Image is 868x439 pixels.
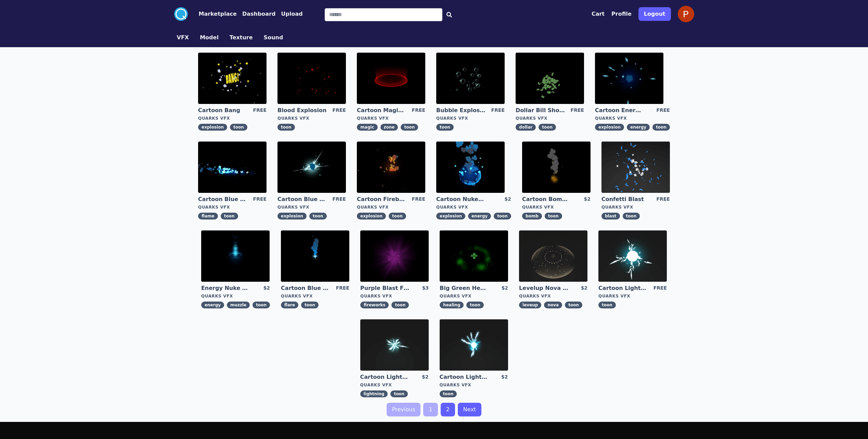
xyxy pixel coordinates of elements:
[360,382,429,388] div: Quarks VFX
[198,196,247,203] a: Cartoon Blue Flamethrower
[277,124,295,131] span: toon
[422,284,429,292] div: $3
[595,107,644,114] a: Cartoon Energy Explosion
[309,213,327,219] span: toon
[436,116,505,121] div: Quarks VFX
[595,116,670,121] div: Quarks VFX
[333,196,346,203] div: FREE
[357,53,425,104] img: imgAlt
[198,116,267,121] div: Quarks VFX
[277,204,346,210] div: Quarks VFX
[545,213,562,219] span: toon
[601,196,651,203] a: Confetti Blast
[177,34,189,42] button: VFX
[336,284,349,292] div: FREE
[436,213,465,219] span: explosion
[522,213,542,219] span: bomb
[325,8,442,21] input: Search
[198,124,227,131] span: explosion
[440,302,464,308] span: healing
[436,107,485,114] a: Bubble Explosion
[277,196,327,203] a: Cartoon Blue Gas Explosion
[519,293,587,299] div: Quarks VFX
[380,124,398,131] span: zone
[360,293,429,299] div: Quarks VFX
[638,7,671,21] button: Logout
[253,107,267,114] div: FREE
[281,284,330,292] a: Cartoon Blue Flare
[653,284,667,292] div: FREE
[595,124,624,131] span: explosion
[440,284,489,292] a: Big Green Healing Effect
[277,213,307,219] span: explosion
[598,230,667,282] img: imgAlt
[652,124,670,131] span: toon
[595,53,663,104] img: imgAlt
[516,116,584,121] div: Quarks VFX
[571,107,584,114] div: FREE
[436,124,454,131] span: toon
[333,107,346,114] div: FREE
[237,10,276,18] a: Dashboard
[440,319,508,371] img: imgAlt
[601,213,620,219] span: blast
[242,10,276,18] button: Dashboard
[360,284,410,292] a: Purple Blast Fireworks
[389,213,406,219] span: toon
[423,403,438,416] a: 1
[494,213,511,219] span: toon
[440,293,508,299] div: Quarks VFX
[360,390,388,397] span: lightning
[422,373,428,381] div: $2
[275,10,302,18] a: Upload
[391,302,409,308] span: toon
[440,373,489,381] a: Cartoon Lightning Ball with Bloom
[601,204,670,210] div: Quarks VFX
[281,10,302,18] button: Upload
[357,196,406,203] a: Cartoon Fireball Explosion
[539,124,556,131] span: toon
[598,293,667,299] div: Quarks VFX
[436,53,505,104] img: imgAlt
[198,213,218,219] span: flame
[627,124,650,131] span: energy
[301,302,319,308] span: toon
[357,124,377,131] span: magic
[258,34,289,42] a: Sound
[522,196,571,203] a: Cartoon Bomb Fuse
[436,142,505,193] img: imgAlt
[277,116,346,121] div: Quarks VFX
[491,107,505,114] div: FREE
[441,403,455,416] a: 2
[516,107,565,114] a: Dollar Bill Shower
[678,6,694,22] img: profile
[200,34,219,42] button: Model
[221,213,238,219] span: toon
[440,230,508,282] img: imgAlt
[264,34,283,42] button: Sound
[656,107,670,114] div: FREE
[198,107,247,114] a: Cartoon Bang
[656,196,670,203] div: FREE
[466,302,484,308] span: toon
[277,53,346,104] img: imgAlt
[224,34,258,42] a: Texture
[401,124,418,131] span: toon
[519,230,587,282] img: imgAlt
[436,196,485,203] a: Cartoon Nuke Energy Explosion
[611,10,632,18] button: Profile
[281,293,349,299] div: Quarks VFX
[458,403,481,416] a: Next
[440,390,457,397] span: toon
[516,53,584,104] img: imgAlt
[412,107,425,114] div: FREE
[357,107,406,114] a: Cartoon Magic Zone
[281,230,349,282] img: imgAlt
[544,302,562,308] span: nova
[584,196,590,203] div: $2
[230,34,253,42] button: Texture
[201,230,270,282] img: imgAlt
[522,142,591,193] img: imgAlt
[440,382,508,388] div: Quarks VFX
